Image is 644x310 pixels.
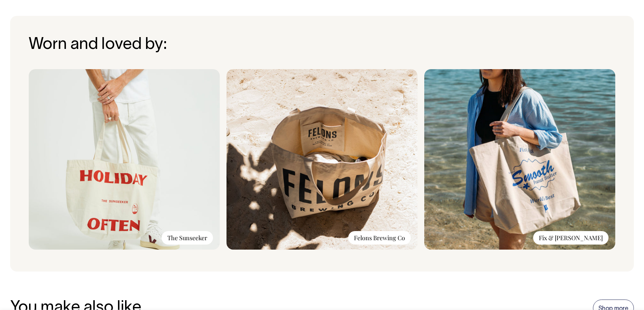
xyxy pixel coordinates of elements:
div: Felons Brewing Co [348,231,411,245]
img: FixandFogg-File35.jpg [424,69,615,250]
img: 20210128_WORKTONES9523.jpg [29,69,220,250]
img: Felons.jpg [226,69,418,250]
div: Fix & [PERSON_NAME] [533,231,609,245]
div: The Sunseeker [162,231,213,245]
h3: Worn and loved by: [29,36,615,54]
